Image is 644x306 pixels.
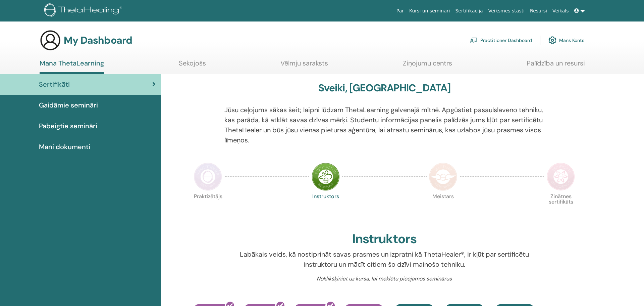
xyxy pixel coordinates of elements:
[39,142,90,152] span: Mani dokumenti
[44,3,124,18] img: logo.png
[194,163,222,191] img: Practitioner
[429,194,457,222] p: Meistars
[39,100,98,110] span: Gaidāmie semināri
[39,121,97,131] span: Pabeigtie semināri
[224,105,545,145] p: Jūsu ceļojums sākas šeit; laipni lūdzam ThetaLearning galvenajā mītnē. Apgūstiet pasaulslaveno te...
[429,163,457,191] img: Master
[547,163,575,191] img: Certificate of Science
[550,5,572,17] a: Veikals
[318,82,451,94] h3: Sveiki, [GEOGRAPHIC_DATA]
[179,59,206,72] a: Sekojošs
[403,59,452,72] a: Ziņojumu centrs
[548,33,584,48] a: Mans Konts
[452,5,485,17] a: Sertifikācija
[224,249,545,269] p: Labākais veids, kā nostiprināt savas prasmes un izpratni kā ThetaHealer®, ir kļūt par sertificētu...
[407,5,452,17] a: Kursi un semināri
[224,275,545,283] p: Noklikšķiniet uz kursa, lai meklētu pieejamos seminārus
[470,33,532,48] a: Practitioner Dashboard
[394,5,407,17] a: Par
[486,5,527,17] a: Veiksmes stāsti
[40,59,104,74] a: Mana ThetaLearning
[194,194,222,222] p: Praktizētājs
[39,79,70,89] span: Sertifikāti
[547,194,575,222] p: Zinātnes sertifikāts
[352,231,417,247] h2: Instruktors
[470,37,478,43] img: chalkboard-teacher.svg
[40,30,61,51] img: generic-user-icon.jpg
[64,34,132,46] h3: My Dashboard
[312,163,340,191] img: Instructor
[527,5,550,17] a: Resursi
[548,35,556,46] img: cog.svg
[527,59,585,72] a: Palīdzība un resursi
[280,59,328,72] a: Vēlmju saraksts
[312,194,340,222] p: Instruktors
